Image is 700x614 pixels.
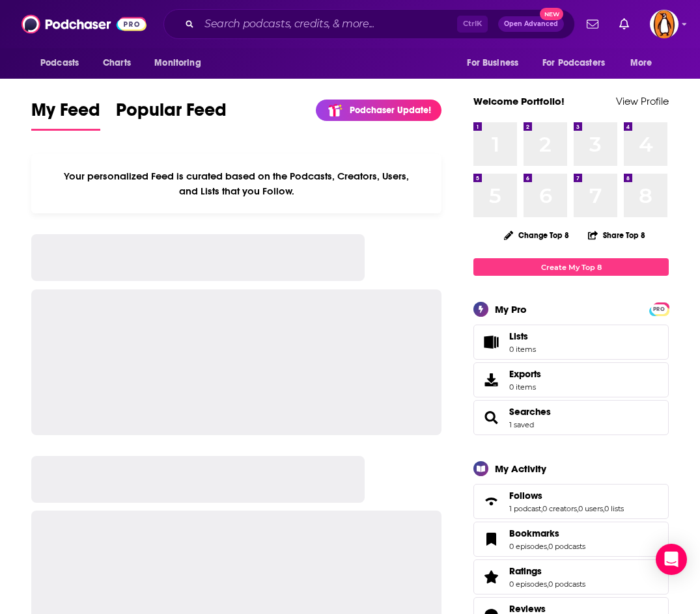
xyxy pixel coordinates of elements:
button: open menu [145,51,217,75]
a: PRO [651,304,667,314]
div: My Pro [495,303,527,315]
img: Podchaser - Follow, Share and Rate Podcasts [21,12,147,36]
span: Searches [473,400,669,435]
span: Open Advanced [504,21,558,27]
span: Monitoring [154,54,201,72]
span: Follows [509,490,542,501]
a: Follows [478,492,504,511]
span: , [547,542,548,551]
a: Bookmarks [478,530,504,548]
span: Ratings [509,565,542,577]
span: Popular Feed [116,99,227,129]
a: Searches [509,406,551,418]
span: PRO [651,304,667,314]
a: Show notifications dropdown [614,13,634,35]
span: , [577,504,578,513]
span: Podcasts [40,54,79,72]
button: Change Top 8 [496,227,577,243]
a: 1 saved [509,420,534,429]
button: Share Top 8 [587,222,646,248]
span: For Podcasters [542,54,605,72]
span: Logged in as penguin_portfolio [650,10,679,38]
a: 0 lists [604,504,624,513]
a: Charts [94,51,139,75]
a: 0 podcasts [548,580,585,589]
a: 0 episodes [509,542,547,551]
span: Follows [473,484,669,519]
span: Lists [509,330,528,342]
a: Popular Feed [116,99,227,131]
div: My Activity [495,462,546,475]
a: Create My Top 8 [473,258,669,276]
button: open menu [31,51,96,75]
a: Show notifications dropdown [581,13,604,35]
span: Exports [509,368,541,380]
input: Search podcasts, credits, & more... [199,14,457,34]
a: Ratings [478,568,504,586]
a: Lists [473,325,669,360]
span: , [547,580,548,589]
span: 0 items [509,345,536,354]
span: 0 items [509,382,541,392]
a: Welcome Portfolio! [473,95,565,107]
a: 0 creators [542,504,577,513]
a: 0 podcasts [548,542,585,551]
button: Show profile menu [650,10,679,38]
span: Bookmarks [473,522,669,557]
span: Exports [478,371,504,389]
button: Open AdvancedNew [498,16,564,32]
p: Podchaser Update! [350,105,431,116]
div: Open Intercom Messenger [656,544,687,575]
a: 0 episodes [509,580,547,589]
span: Ratings [473,559,669,594]
span: For Business [467,54,518,72]
span: , [603,504,604,513]
span: New [540,8,563,20]
a: Ratings [509,565,585,577]
div: Your personalized Feed is curated based on the Podcasts, Creators, Users, and Lists that you Follow. [31,154,441,213]
a: Follows [509,490,624,501]
span: Lists [509,330,536,342]
span: Lists [478,333,504,351]
button: open menu [458,51,535,75]
span: Ctrl K [457,16,488,33]
a: Bookmarks [509,527,585,539]
button: open menu [534,51,624,75]
span: My Feed [31,99,100,129]
div: Search podcasts, credits, & more... [163,9,575,39]
button: open menu [621,51,669,75]
a: Exports [473,362,669,397]
img: User Profile [650,10,679,38]
span: Bookmarks [509,527,559,539]
span: More [630,54,652,72]
span: Charts [103,54,131,72]
a: 1 podcast [509,504,541,513]
a: View Profile [616,95,669,107]
span: , [541,504,542,513]
a: Searches [478,408,504,427]
a: My Feed [31,99,100,131]
a: 0 users [578,504,603,513]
